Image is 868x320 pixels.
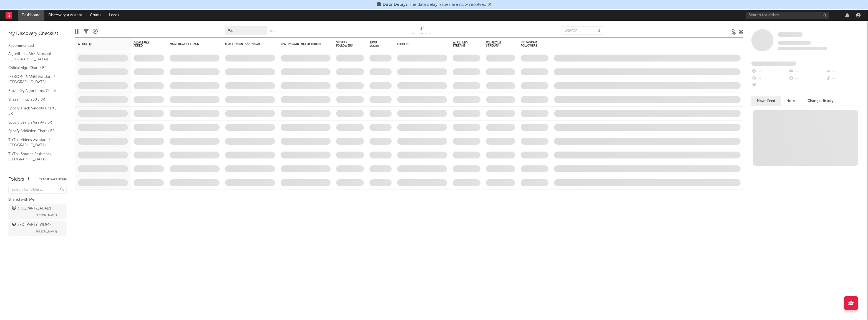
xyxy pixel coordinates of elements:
div: -- [751,82,788,89]
a: 3RD_PARTY_WM(47)[PERSON_NAME] [8,221,67,236]
div: -- [788,75,825,82]
div: 3RD_PARTY_ADA ( 2 ) [12,205,51,212]
button: News Feed [751,96,781,106]
a: Discovery Assistant [44,10,86,21]
span: 0 fans last week [778,47,827,50]
div: Jump Score [369,41,383,48]
div: A&R Pipeline [93,24,98,40]
button: Notes [781,96,802,106]
div: -- [826,68,862,75]
button: Tracked Artists(0) [39,178,67,181]
a: Algorithmic A&R Assistant ([GEOGRAPHIC_DATA]) [8,51,61,62]
a: TikTok Videos Assistant / [GEOGRAPHIC_DATA] [8,137,61,148]
a: 3RD_PARTY_ADA(2)[PERSON_NAME] [8,204,67,219]
a: Spotify Search Virality / BR [8,119,61,126]
span: Weekly UK Streams [486,41,507,47]
a: Leads [105,10,123,21]
div: -- [826,75,862,82]
div: -- [751,68,788,75]
div: Most Recent Track [170,42,211,46]
a: TikTok Sounds Assistant / [GEOGRAPHIC_DATA] [8,151,61,162]
span: Weekly US Streams [453,41,472,47]
a: [PERSON_NAME] Assistant / [GEOGRAPHIC_DATA] [8,74,61,85]
div: Recommended [8,43,67,49]
div: Most Recent Copyright [225,42,267,46]
div: Folders [8,176,24,183]
a: Critical Algo Chart / BR [8,65,61,71]
div: Notifications (Artist) [412,30,434,37]
input: Search for artists [746,12,829,19]
span: Some Artist [778,32,803,37]
input: Search for folders... [8,186,67,194]
span: [PERSON_NAME] [35,228,57,235]
span: Data Delays [383,2,407,7]
span: Tracking Since: [DATE] [778,41,811,45]
span: 7-Day Fans Added [134,41,156,47]
div: Spotify Followers [336,41,356,47]
span: : The data delay issues are now resolved [383,2,486,7]
a: Some Artist [778,32,803,37]
div: My Discovery Checklist [8,30,67,37]
a: Spotify Addiction Chart / BR [8,128,61,134]
div: Artist [78,42,120,46]
div: Spotify Monthly Listeners [281,42,322,46]
div: 3RD_PARTY_WM ( 47 ) [12,222,52,228]
span: [PERSON_NAME] [35,212,57,219]
a: Dashboard [18,10,44,21]
div: -- [788,68,825,75]
div: Instagram Followers [521,41,540,47]
div: -- [751,75,788,82]
div: Shared with Me [8,196,67,203]
div: Edit Columns [75,24,79,40]
span: Dismiss [488,2,491,7]
div: Folders [397,43,439,46]
input: Search... [562,26,603,35]
div: Filters [84,24,89,40]
a: Shazam Top 200 / BR [8,96,61,103]
span: Fans Added by Platform [751,62,797,66]
a: Charts [86,10,105,21]
a: Spotify Track Velocity Chart / BR [8,105,61,117]
button: Save [269,30,276,33]
div: Notifications (Artist) [412,24,434,40]
button: Change History [802,96,839,106]
a: Brazil Key Algorithmic Charts [8,88,61,94]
